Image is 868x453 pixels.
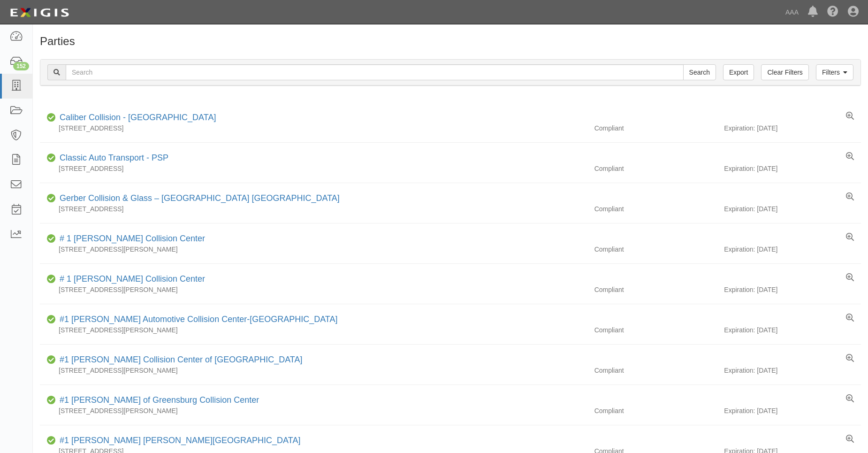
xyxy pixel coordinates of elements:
[40,285,587,294] div: [STREET_ADDRESS][PERSON_NAME]
[724,204,861,214] div: Expiration: [DATE]
[47,236,56,242] i: Compliant
[56,394,259,407] div: #1 Cochran of Greensburg Collision Center
[60,436,300,445] a: #1 [PERSON_NAME] [PERSON_NAME][GEOGRAPHIC_DATA]
[60,113,216,122] a: Caliber Collision - [GEOGRAPHIC_DATA]
[846,152,854,161] a: View results summary
[587,285,724,294] div: Compliant
[47,316,56,323] i: Compliant
[60,274,205,284] a: # 1 [PERSON_NAME] Collision Center
[724,406,861,415] div: Expiration: [DATE]
[47,397,56,404] i: Compliant
[724,245,861,254] div: Expiration: [DATE]
[40,164,587,173] div: [STREET_ADDRESS]
[60,153,168,162] a: Classic Auto Transport - PSP
[846,435,854,444] a: View results summary
[60,355,303,364] a: #1 [PERSON_NAME] Collision Center of [GEOGRAPHIC_DATA]
[40,325,587,335] div: [STREET_ADDRESS][PERSON_NAME]
[781,3,803,22] a: AAA
[56,273,205,285] div: # 1 Cochran Collision Center
[723,64,754,80] a: Export
[587,245,724,254] div: Compliant
[846,233,854,242] a: View results summary
[13,62,29,70] div: 152
[827,7,838,18] i: Help Center - Complianz
[56,314,338,326] div: #1 Cochran Automotive Collision Center-Monroeville
[724,325,861,335] div: Expiration: [DATE]
[56,112,216,124] div: Caliber Collision - Gainesville
[47,195,56,202] i: Compliant
[47,155,56,161] i: Compliant
[60,193,340,203] a: Gerber Collision & Glass – [GEOGRAPHIC_DATA] [GEOGRAPHIC_DATA]
[56,192,340,205] div: Gerber Collision & Glass – Houston Brighton
[56,152,168,164] div: Classic Auto Transport - PSP
[56,233,205,245] div: # 1 Cochran Collision Center
[587,123,724,133] div: Compliant
[40,35,861,47] h1: Parties
[724,164,861,173] div: Expiration: [DATE]
[846,112,854,121] a: View results summary
[846,354,854,363] a: View results summary
[816,64,853,80] a: Filters
[60,395,259,405] a: #1 [PERSON_NAME] of Greensburg Collision Center
[761,64,808,80] a: Clear Filters
[56,354,303,366] div: #1 Cochran Collision Center of Greensburg
[846,273,854,283] a: View results summary
[47,115,56,121] i: Compliant
[60,234,205,243] a: # 1 [PERSON_NAME] Collision Center
[846,394,854,404] a: View results summary
[846,192,854,202] a: View results summary
[724,123,861,133] div: Expiration: [DATE]
[40,204,587,214] div: [STREET_ADDRESS]
[587,204,724,214] div: Compliant
[846,314,854,323] a: View results summary
[66,64,684,80] input: Search
[60,315,338,324] a: #1 [PERSON_NAME] Automotive Collision Center-[GEOGRAPHIC_DATA]
[40,123,587,133] div: [STREET_ADDRESS]
[587,366,724,375] div: Compliant
[40,366,587,375] div: [STREET_ADDRESS][PERSON_NAME]
[683,64,716,80] input: Search
[47,438,56,444] i: Compliant
[587,325,724,335] div: Compliant
[56,435,300,447] div: #1 Cochran Robinson Township
[47,357,56,363] i: Compliant
[587,406,724,415] div: Compliant
[587,164,724,173] div: Compliant
[40,245,587,254] div: [STREET_ADDRESS][PERSON_NAME]
[7,4,72,21] img: logo-5460c22ac91f19d4615b14bd174203de0afe785f0fc80cf4dbbc73dc1793850b.png
[724,366,861,375] div: Expiration: [DATE]
[47,276,56,283] i: Compliant
[40,406,587,415] div: [STREET_ADDRESS][PERSON_NAME]
[724,285,861,294] div: Expiration: [DATE]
